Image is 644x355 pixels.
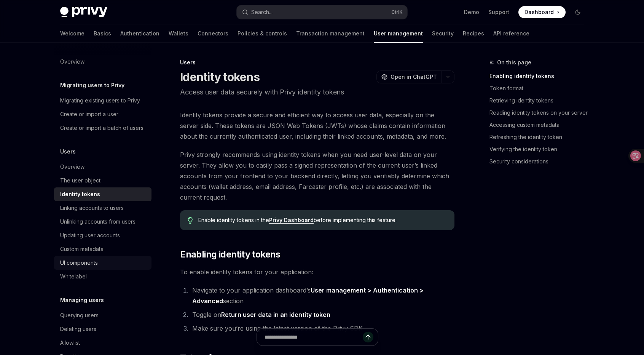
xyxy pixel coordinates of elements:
a: Demo [464,8,479,16]
a: Security [432,24,454,43]
a: Accessing custom metadata [489,119,590,131]
li: Toggle on [190,309,454,320]
li: Navigate to your application dashboard’s section [190,285,454,306]
span: Enabling identity tokens [180,248,281,261]
div: Querying users [60,311,99,320]
a: Querying users [54,309,151,322]
div: Overview [60,162,84,171]
span: Ctrl K [391,9,403,15]
span: Privy strongly recommends using identity tokens when you need user-level data on your server. The... [180,149,454,203]
h5: Users [60,147,76,156]
a: The user object [54,174,151,187]
a: Token format [489,82,590,94]
a: Retrieving identity tokens [489,94,590,107]
a: Privy Dashboard [269,217,314,224]
button: Search...CtrlK [237,5,407,19]
div: Linking accounts to users [60,203,124,213]
a: Deleting users [54,322,151,336]
div: Users [180,59,454,66]
div: Unlinking accounts from users [60,217,135,226]
span: Enable identity tokens in the before implementing this feature. [198,216,447,224]
a: Connectors [198,24,228,43]
a: Reading identity tokens on your server [489,107,590,119]
a: Whitelabel [54,270,151,283]
div: Migrating existing users to Privy [60,96,140,105]
h5: Managing users [60,296,104,305]
a: Linking accounts to users [54,201,151,215]
a: Identity tokens [54,187,151,201]
span: Identity tokens provide a secure and efficient way to access user data, especially on the server ... [180,110,454,142]
div: Search... [251,8,273,17]
div: Create or import a batch of users [60,123,143,133]
span: Open in ChatGPT [391,73,437,81]
a: Policies & controls [238,24,287,43]
a: User management [374,24,423,43]
div: Updating user accounts [60,231,120,240]
a: UI components [54,256,151,270]
a: Authentication [120,24,159,43]
p: Access user data securely with Privy identity tokens [180,87,454,98]
a: API reference [493,24,529,43]
li: Make sure you’re using the latest version of the Privy SDK [190,323,454,334]
a: Overview [54,160,151,174]
a: Basics [94,24,111,43]
div: Identity tokens [60,190,100,199]
span: Dashboard [524,8,554,16]
a: Migrating existing users to Privy [54,94,151,107]
span: On this page [497,58,531,67]
span: To enable identity tokens for your application: [180,267,454,277]
a: Overview [54,55,151,69]
a: Refreshing the identity token [489,131,590,143]
a: Support [488,8,509,16]
div: Create or import a user [60,110,118,119]
a: Wallets [169,24,188,43]
h5: Migrating users to Privy [60,81,124,90]
a: Custom metadata [54,242,151,256]
div: Custom metadata [60,245,104,254]
div: Overview [60,57,84,66]
a: Enabling identity tokens [489,70,590,82]
a: Recipes [463,24,484,43]
a: Unlinking accounts from users [54,215,151,229]
a: Create or import a user [54,107,151,121]
div: Deleting users [60,325,96,334]
svg: Tip [188,217,193,224]
a: Dashboard [518,6,566,18]
a: Transaction management [296,24,365,43]
a: Updating user accounts [54,229,151,242]
button: Toggle dark mode [572,6,584,18]
div: Whitelabel [60,272,87,281]
button: Send message [363,332,373,342]
a: Create or import a batch of users [54,121,151,135]
h1: Identity tokens [180,70,260,84]
button: Open in ChatGPT [376,70,442,83]
a: Security considerations [489,155,590,168]
a: Welcome [60,24,84,43]
div: Allowlist [60,338,80,347]
input: Ask a question... [265,329,363,345]
a: Allowlist [54,336,151,350]
div: UI components [60,258,98,267]
img: dark logo [60,7,107,18]
a: Verifying the identity token [489,143,590,155]
strong: Return user data in an identity token [221,311,330,318]
div: The user object [60,176,100,185]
